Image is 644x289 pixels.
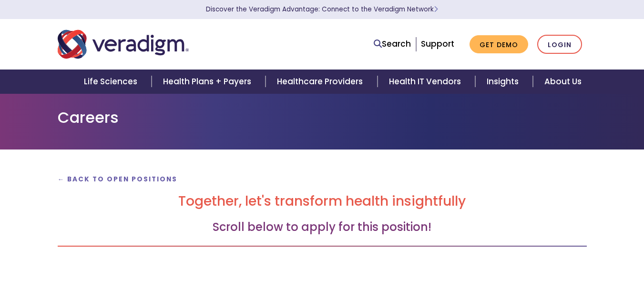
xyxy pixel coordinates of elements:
[470,35,528,54] a: Get Demo
[58,109,587,127] h1: Careers
[537,35,582,54] a: Login
[58,175,178,184] a: ← Back to Open Positions
[374,38,411,50] a: Search
[533,70,593,94] a: About Us
[72,70,152,94] a: Life Sciences
[58,29,189,60] img: Veradigm logo
[434,5,438,14] span: Learn More
[58,193,587,209] h2: Together, let's transform health insightfully
[475,70,533,94] a: Insights
[58,220,587,234] h3: Scroll below to apply for this position!
[421,38,454,50] a: Support
[266,70,377,94] a: Healthcare Providers
[378,70,475,94] a: Health IT Vendors
[152,70,266,94] a: Health Plans + Payers
[206,5,438,14] a: Discover the Veradigm Advantage: Connect to the Veradigm NetworkLearn More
